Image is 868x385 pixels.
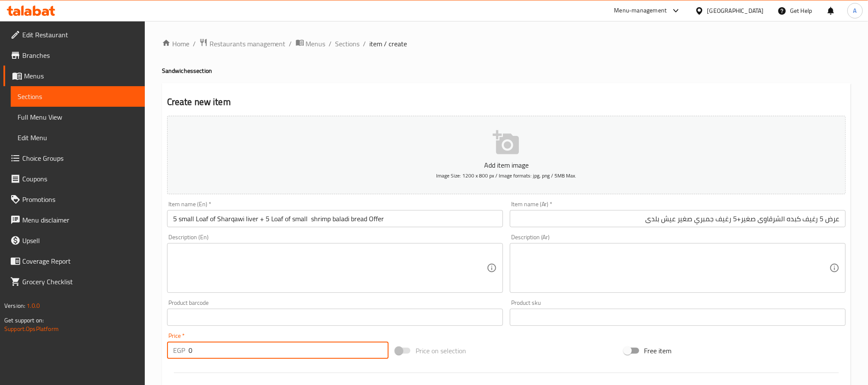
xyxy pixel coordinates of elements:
[335,39,360,49] a: Sections
[162,66,851,75] h4: Sandwiches section
[22,174,138,184] span: Coupons
[3,148,145,168] a: Choice Groups
[22,256,138,266] span: Coverage Report
[3,230,145,251] a: Upsell
[3,45,145,66] a: Branches
[162,38,851,49] nav: breadcrumb
[510,210,846,227] input: Enter name Ar
[180,160,832,170] p: Add item image
[4,300,25,311] span: Version:
[11,107,145,127] a: Full Menu View
[644,346,672,356] span: Free item
[436,171,576,180] span: Image Size: 1200 x 800 px / Image formats: jpg, png / 5MB Max.
[4,323,59,334] a: Support.OpsPlatform
[370,39,407,49] span: item / create
[3,66,145,86] a: Menus
[510,309,846,326] input: Please enter product sku
[3,189,145,210] a: Promotions
[27,300,40,311] span: 1.0.0
[18,132,138,143] span: Edit Menu
[296,38,326,49] a: Menus
[4,315,44,326] span: Get support on:
[167,116,846,194] button: Add item imageImage Size: 1200 x 800 px / Image formats: jpg, png / 5MB Max.
[199,38,286,49] a: Restaurants management
[173,345,185,355] p: EGP
[306,39,326,49] span: Menus
[416,346,466,356] span: Price on selection
[3,210,145,230] a: Menu disclaimer
[3,24,145,45] a: Edit Restaurant
[707,6,764,15] div: [GEOGRAPHIC_DATA]
[363,39,366,49] li: /
[22,277,138,287] span: Grocery Checklist
[11,86,145,107] a: Sections
[22,194,138,205] span: Promotions
[167,309,503,326] input: Please enter product barcode
[22,215,138,225] span: Menu disclaimer
[11,127,145,148] a: Edit Menu
[189,342,389,359] input: Please enter price
[167,210,503,227] input: Enter name En
[22,235,138,246] span: Upsell
[3,251,145,271] a: Coverage Report
[193,39,196,49] li: /
[853,6,857,15] span: A
[18,112,138,122] span: Full Menu View
[22,153,138,163] span: Choice Groups
[24,71,138,81] span: Menus
[18,91,138,102] span: Sections
[3,168,145,189] a: Coupons
[162,39,189,49] a: Home
[22,30,138,40] span: Edit Restaurant
[22,50,138,60] span: Branches
[210,39,286,49] span: Restaurants management
[289,39,292,49] li: /
[3,271,145,292] a: Grocery Checklist
[329,39,332,49] li: /
[614,6,667,16] div: Menu-management
[167,96,846,108] h2: Create new item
